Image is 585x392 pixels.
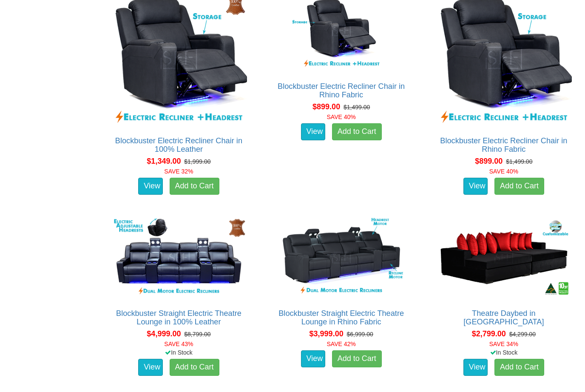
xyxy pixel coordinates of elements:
[494,359,544,376] a: Add to Cart
[344,104,370,111] del: $1,499.00
[346,331,373,338] del: $6,999.00
[116,309,241,326] a: Blockbuster Straight Electric Theatre Lounge in 100% Leather
[108,215,249,301] img: Blockbuster Straight Electric Theatre Lounge in 100% Leather
[147,330,181,338] span: $4,999.00
[509,331,536,338] del: $4,299.00
[184,158,210,165] del: $1,999.00
[138,359,163,376] a: View
[332,123,382,140] a: Add to Cart
[170,359,219,376] a: Add to Cart
[463,359,488,376] a: View
[327,114,356,120] font: SAVE 40%
[102,348,255,357] div: In Stock
[494,178,544,195] a: Add to Cart
[472,330,506,338] span: $2,799.00
[164,168,193,175] font: SAVE 32%
[278,309,404,326] a: Blockbuster Straight Electric Theatre Lounge in Rhino Fabric
[310,330,344,338] span: $3,999.00
[506,158,532,165] del: $1,499.00
[440,136,567,153] a: Blockbuster Electric Recliner Chair in Rhino Fabric
[138,178,163,195] a: View
[301,123,326,140] a: View
[164,341,193,347] font: SAVE 43%
[427,348,580,357] div: In Stock
[301,350,326,367] a: View
[271,215,412,301] img: Blockbuster Straight Electric Theatre Lounge in Rhino Fabric
[463,178,488,195] a: View
[332,350,382,367] a: Add to Cart
[489,168,518,175] font: SAVE 40%
[184,331,210,338] del: $8,799.00
[434,215,574,301] img: Theatre Daybed in Fabric
[463,309,544,326] a: Theatre Daybed in [GEOGRAPHIC_DATA]
[147,157,181,165] span: $1,349.00
[312,102,340,111] span: $899.00
[115,136,242,153] a: Blockbuster Electric Recliner Chair in 100% Leather
[327,341,356,347] font: SAVE 42%
[489,341,518,347] font: SAVE 34%
[170,178,219,195] a: Add to Cart
[278,82,405,99] a: Blockbuster Electric Recliner Chair in Rhino Fabric
[475,157,503,165] span: $899.00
